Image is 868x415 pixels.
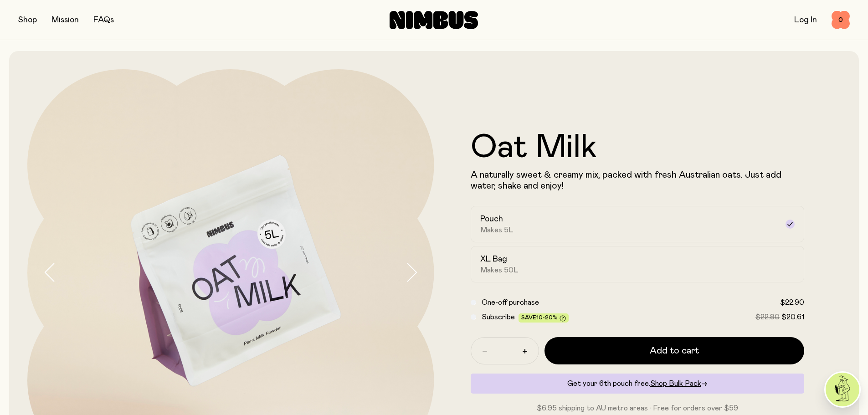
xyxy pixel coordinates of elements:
[650,380,708,387] a: Shop Bulk Pack→
[832,11,850,29] button: 0
[51,16,79,24] a: Mission
[781,313,804,321] span: $20.61
[480,225,514,235] span: Makes 5L
[536,315,558,320] span: 10-20%
[521,315,566,322] span: Save
[480,266,519,275] span: Makes 50L
[480,254,507,265] h2: XL Bag
[780,299,804,306] span: $22.90
[755,313,780,321] span: $22.90
[650,380,701,387] span: Shop Bulk Pack
[826,373,859,406] img: agent
[544,337,805,364] button: Add to cart
[794,16,817,24] a: Log In
[650,344,699,357] span: Add to cart
[471,131,805,164] h1: Oat Milk
[482,299,539,306] span: One-off purchase
[93,16,114,24] a: FAQs
[471,403,805,414] p: $6.95 shipping to AU metro areas · Free for orders over $59
[471,374,805,394] div: Get your 6th pouch free.
[482,313,515,321] span: Subscribe
[471,169,805,191] p: A naturally sweet & creamy mix, packed with fresh Australian oats. Just add water, shake and enjoy!
[480,214,503,225] h2: Pouch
